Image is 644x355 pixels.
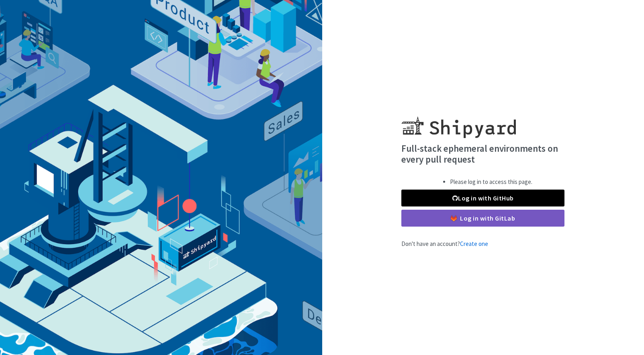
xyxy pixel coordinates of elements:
[451,215,457,221] img: gitlab-color.svg
[460,240,488,248] a: Create one
[401,143,564,165] h4: Full-stack ephemeral environments on every pull request
[401,107,516,138] img: Shipyard logo
[450,177,532,187] li: Please log in to access this page.
[401,190,564,206] a: Log in with GitHub
[401,210,564,227] a: Log in with GitLab
[401,240,488,248] span: Don't have an account?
